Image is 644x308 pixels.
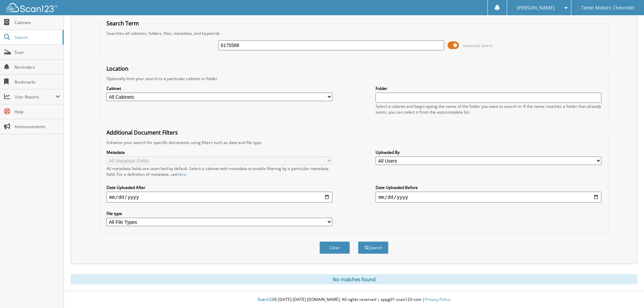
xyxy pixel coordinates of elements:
input: start [106,192,332,203]
div: Enhance your search for specific documents using filters such as date and file type. [103,140,605,145]
button: Search [358,241,388,254]
span: Reminders [15,64,60,70]
span: Advanced Search [463,43,493,48]
label: Cabinet [106,86,332,91]
div: Optionally limit your search to a particular cabinet or folder [103,76,605,81]
label: Date Uploaded After [106,185,332,190]
label: Folder [376,86,601,91]
span: Announcements [15,124,60,129]
span: Scan [15,49,60,55]
a: here [177,171,186,177]
label: Date Uploaded Before [376,185,601,190]
div: Searches all cabinets, folders, files, metadata, and keywords [103,30,605,36]
input: end [376,192,601,203]
div: © [DATE]-[DATE] [DOMAIN_NAME]. All rights reserved | appg01-scan123-com | [64,291,644,308]
span: Search [15,34,59,40]
span: Bookmarks [15,79,60,85]
span: Cabinets [15,20,60,25]
span: [PERSON_NAME] [517,6,555,10]
label: File type [106,211,332,216]
label: Uploaded By [376,149,601,155]
legend: Location [103,65,132,72]
a: Privacy Policy [425,297,450,302]
div: Select a cabinet and begin typing the name of the folder you want to search in. If the name match... [376,103,601,115]
button: Clear [319,241,350,254]
div: All metadata fields are searched by default. Select a cabinet with metadata to enable filtering b... [106,166,332,177]
div: No matches found [71,274,637,284]
iframe: Chat Widget [610,276,644,308]
span: Teton Motors Chevrolet [581,6,634,10]
label: Metadata [106,149,332,155]
legend: Additional Document Filters [103,129,181,136]
span: Scan123 [258,297,274,302]
legend: Search Term [103,20,142,27]
span: User Reports [15,94,55,100]
img: scan123-logo-white.svg [7,3,57,12]
span: Help [15,109,60,115]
